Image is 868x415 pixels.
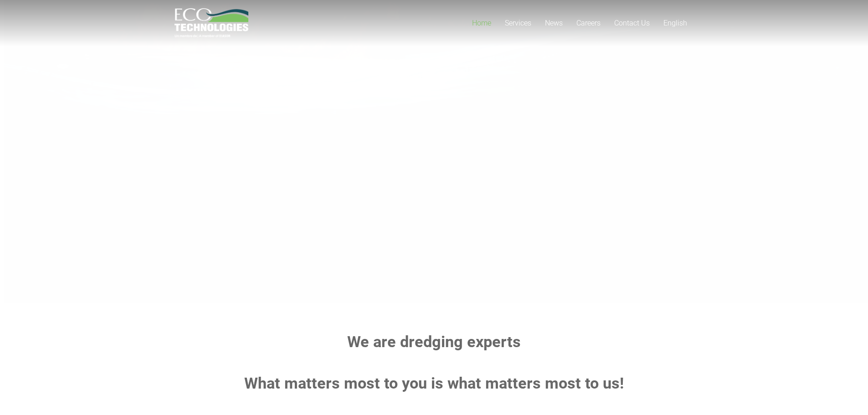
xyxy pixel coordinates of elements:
[175,8,249,38] a: logo_EcoTech_ASDR_RGB
[505,19,531,27] span: Services
[614,19,650,27] span: Contact Us
[576,19,601,27] span: Careers
[545,19,563,27] span: News
[347,333,521,351] strong: We are dredging experts
[663,19,687,27] span: English
[244,374,624,392] strong: What matters most to you is what matters most to us!
[472,19,491,27] span: Home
